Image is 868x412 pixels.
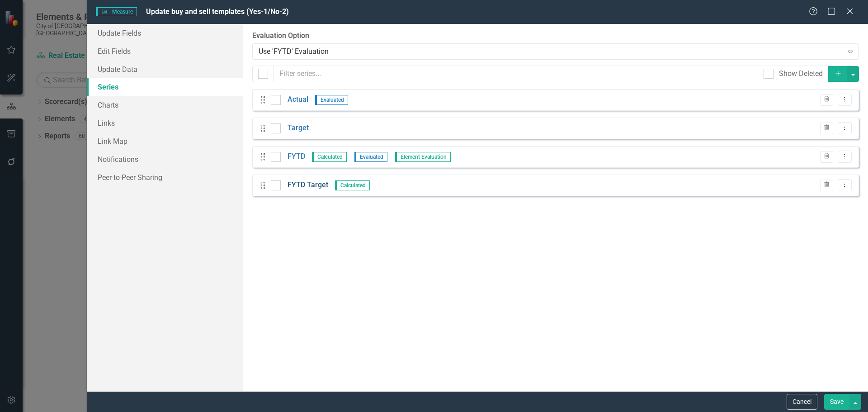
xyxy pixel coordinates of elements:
button: Cancel [787,394,817,410]
span: Calculated [335,180,370,190]
span: Calculated [312,152,347,162]
span: Evaluated [354,152,387,162]
a: Charts [87,96,243,114]
a: Notifications [87,150,243,168]
span: Measure [96,7,137,16]
a: Links [87,114,243,132]
button: Save [824,394,849,410]
a: Peer-to-Peer Sharing [87,168,243,186]
input: Filter series... [274,66,759,82]
a: FYTD Target [288,180,328,190]
span: Update buy and sell templates (Yes-1/No-2) [146,7,289,16]
a: Update Data [87,60,243,78]
span: Evaluated [315,95,348,105]
a: Update Fields [87,24,243,42]
a: Actual [288,95,308,105]
a: Link Map [87,132,243,150]
a: Target [288,123,309,133]
div: Use 'FYTD' Evaluation [259,46,843,57]
div: Show Deleted [779,69,823,79]
span: Element Evaluation [395,152,451,162]
a: FYTD [288,152,305,162]
label: Evaluation Option [252,31,859,41]
a: Edit Fields [87,42,243,60]
a: Series [87,78,243,96]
